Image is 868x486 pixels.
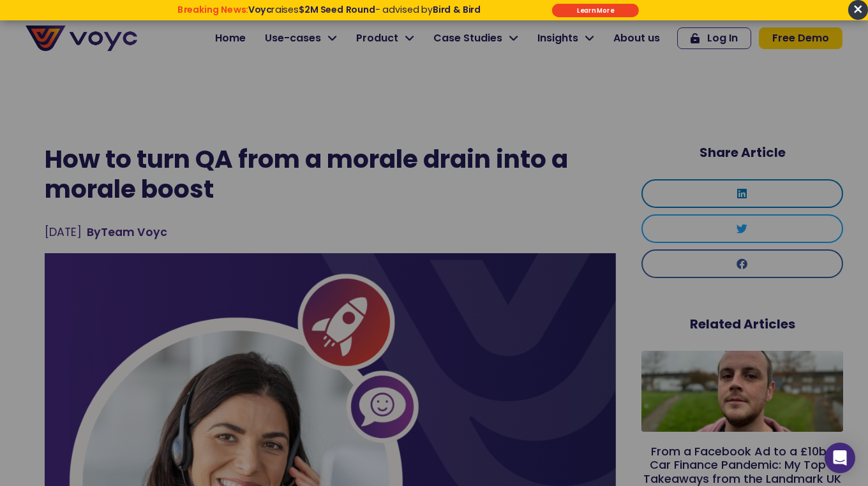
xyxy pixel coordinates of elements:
strong: Bird & Bird [433,3,481,16]
div: Submit [552,3,639,17]
span: raises - advised by [248,3,481,16]
strong: $2M Seed Round [299,3,375,16]
strong: Breaking News: [177,3,248,16]
strong: Voyc [248,3,271,16]
div: Breaking News: Voyc raises $2M Seed Round - advised by Bird & Bird [131,4,526,26]
div: Open Intercom Messenger [825,443,855,473]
